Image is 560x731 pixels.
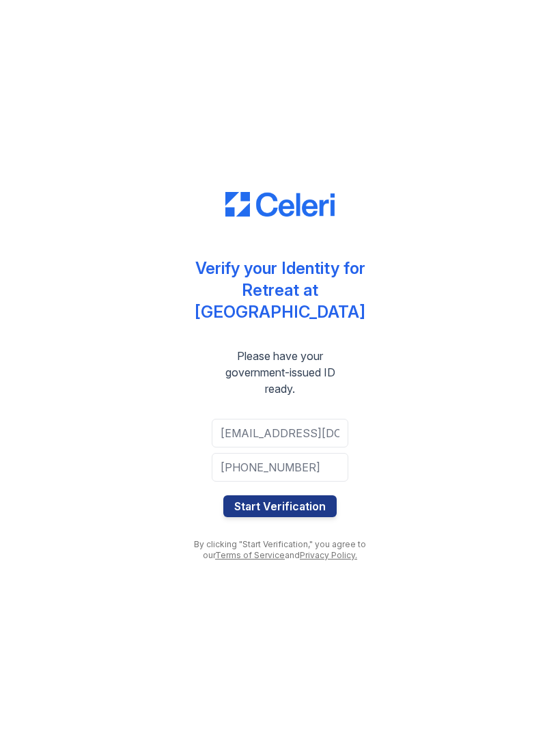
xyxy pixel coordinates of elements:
[184,348,376,397] div: Please have your government-issued ID ready.
[300,550,357,560] a: Privacy Policy.
[225,192,335,217] img: CE_Logo_Blue-a8612792a0a2168367f1c8372b55b34899dd931a85d93a1a3d3e32e68fde9ad4.png
[184,539,376,561] div: By clicking "Start Verification," you agree to our and
[215,550,285,560] a: Terms of Service
[184,258,376,323] div: Verify your Identity for Retreat at [GEOGRAPHIC_DATA]
[212,419,348,447] input: Email
[212,453,348,482] input: Phone
[223,495,337,517] button: Start Verification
